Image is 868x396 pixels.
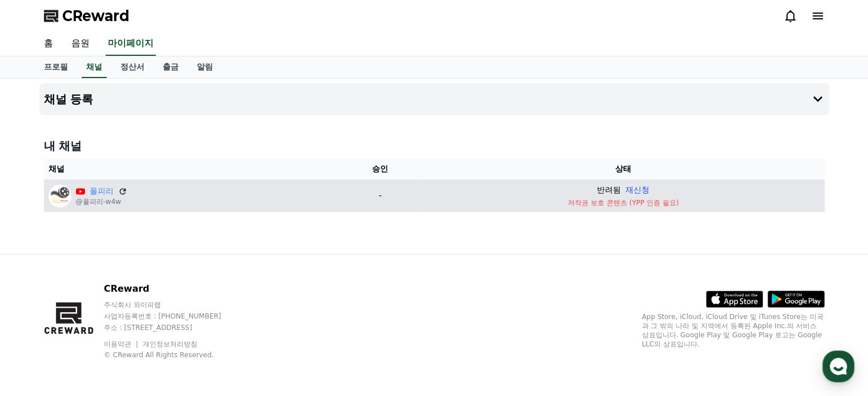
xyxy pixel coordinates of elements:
[75,301,147,330] a: 대화
[44,7,130,25] a: CReward
[111,56,154,78] a: 정산서
[422,158,825,179] th: 상태
[154,56,188,78] a: 출금
[76,197,127,206] p: @풀피리-w4w
[90,185,114,197] a: 풀피리
[3,301,75,330] a: 홈
[106,32,156,56] a: 마이페이지
[49,185,71,207] img: 풀피리
[39,83,829,115] button: 채널 등록
[44,158,338,179] th: 채널
[642,312,825,349] p: App Store, iCloud, iCloud Drive 및 iTunes Store는 미국과 그 밖의 나라 및 지역에서 등록된 Apple Inc.의 서비스 상표입니다. Goo...
[36,319,43,328] span: 홈
[625,184,649,196] button: 재신청
[62,32,99,56] a: 음원
[147,301,219,330] a: 설정
[82,56,107,78] a: 채널
[176,319,190,328] span: 설정
[188,56,222,78] a: 알림
[597,184,621,196] p: 반려됨
[104,312,243,321] p: 사업자등록번호 : [PHONE_NUMBER]
[104,282,243,296] p: CReward
[35,32,62,56] a: 홈
[343,190,418,202] p: -
[35,56,77,78] a: 프로필
[62,7,130,25] span: CReward
[44,138,825,154] h4: 내 채널
[338,158,422,179] th: 승인
[104,340,140,348] a: 이용약관
[104,319,118,328] span: 대화
[104,323,243,332] p: 주소 : [STREET_ADDRESS]
[143,340,197,348] a: 개인정보처리방침
[104,350,243,360] p: © CReward All Rights Reserved.
[427,198,820,207] p: 저작권 보호 콘텐츠 (YPP 인증 필요)
[104,300,243,309] p: 주식회사 와이피랩
[44,93,94,105] h4: 채널 등록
